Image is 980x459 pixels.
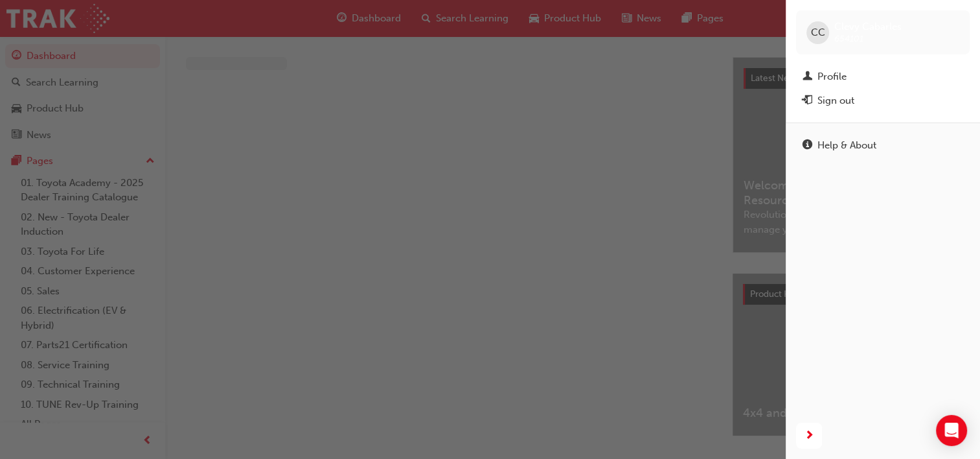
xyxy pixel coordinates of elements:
div: Help & About [817,138,876,153]
a: Help & About [796,134,970,158]
span: next-icon [804,428,814,444]
span: CC [811,25,825,40]
button: Sign out [796,89,970,113]
span: 654101 [834,33,863,44]
span: man-icon [803,71,812,83]
span: info-icon [803,140,812,152]
a: Profile [796,65,970,89]
span: exit-icon [803,95,812,107]
span: Clevy Cabarles [834,21,902,32]
div: Sign out [817,93,854,108]
div: Open Intercom Messenger [936,415,967,446]
div: Profile [817,69,847,84]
